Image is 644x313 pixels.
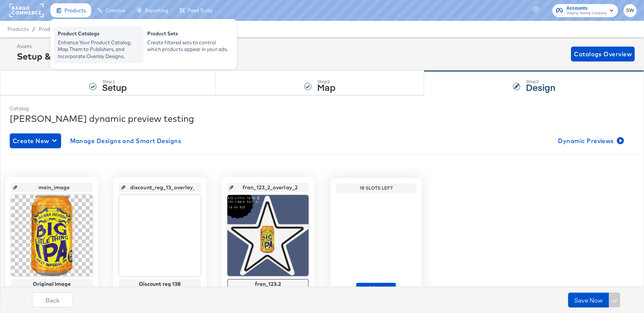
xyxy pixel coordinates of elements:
button: Dynamic Previews [555,133,625,148]
button: AccountsStaging Testing Company [552,4,618,17]
div: Step: 1 [102,79,127,84]
span: Products [64,7,86,13]
div: Catalog [10,105,634,112]
button: Catalogs Overview [571,47,635,61]
span: Manage Designs and Smart Designs [70,136,181,146]
div: [PERSON_NAME] dynamic preview testing [10,112,634,125]
button: Manage Designs and Smart Designs [67,133,184,148]
div: 18 Slots Left [338,185,414,191]
button: SW [624,4,637,17]
span: Staging Testing Company [566,10,607,16]
strong: Setup [102,81,127,93]
div: Step: 3 [526,79,555,84]
span: Accounts [566,4,607,12]
button: Create New [10,133,61,148]
button: Back [32,293,73,307]
span: SW [626,6,634,15]
div: Step: 2 [317,79,335,84]
a: Product Catalogs [39,26,80,32]
span: Creative [105,7,125,13]
strong: Design [526,81,555,93]
span: Reporting [145,7,168,13]
span: Create New [13,136,58,146]
div: Assets [17,43,110,50]
span: Products [7,26,29,32]
strong: Map [317,81,335,93]
span: Feed Suite [188,7,212,13]
span: / [29,26,39,32]
button: Save Now [568,293,609,307]
span: Catalogs Overview [574,49,632,59]
span: Dynamic Previews [558,136,622,146]
div: Setup & Map Catalog [17,50,110,63]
